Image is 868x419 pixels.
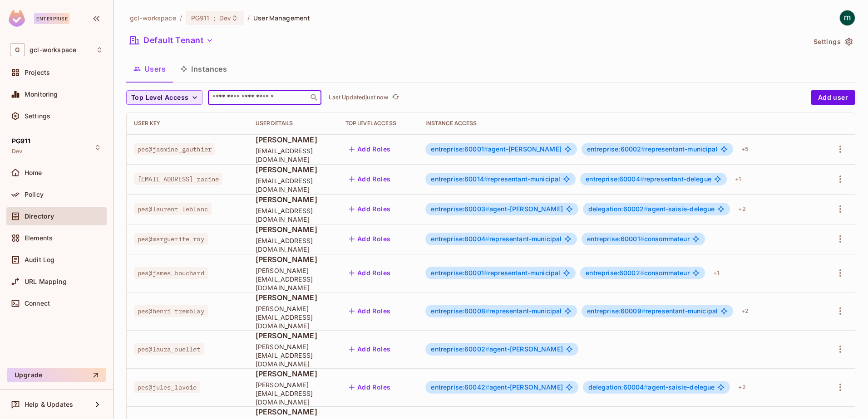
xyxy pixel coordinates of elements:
span: Monitoring [25,91,58,98]
span: [PERSON_NAME] [256,224,331,234]
span: entreprise:60008 [431,307,489,315]
span: pes@laurent_leblanc [134,203,212,215]
span: representant-municipal [587,307,718,315]
span: PG911 [12,137,30,145]
button: Add Roles [345,202,395,216]
span: [PERSON_NAME] [256,195,331,205]
span: representant-municipal [587,146,718,153]
span: pes@marguerite_roy [134,233,208,245]
span: [PERSON_NAME] [256,369,331,379]
span: # [641,145,645,153]
div: + 2 [735,202,749,216]
span: Dev [12,148,22,155]
span: refresh [392,93,399,102]
span: entreprise:60042 [431,383,489,391]
span: [EMAIL_ADDRESS]_racine [134,173,222,185]
span: consommateur [586,269,689,277]
span: representant-delegue [586,175,711,183]
div: Enterprise [34,13,69,24]
button: Add Roles [345,172,395,186]
span: [EMAIL_ADDRESS][DOMAIN_NAME] [256,206,331,224]
span: [EMAIL_ADDRESS][DOMAIN_NAME] [256,146,331,164]
button: Default Tenant [126,33,217,48]
span: pes@jasmine_gauthier [134,143,215,155]
div: User Key [134,120,241,127]
span: URL Mapping [25,278,67,285]
button: Upgrade [7,368,106,382]
span: entreprise:60003 [431,205,489,213]
span: User Management [253,14,310,22]
span: Policy [25,191,44,198]
span: PG911 [191,14,210,22]
span: [PERSON_NAME] [256,331,331,341]
span: representant-municipal [431,269,560,277]
button: Instances [173,58,234,80]
span: : [213,15,216,22]
img: SReyMgAAAABJRU5ErkJggg== [9,10,25,27]
span: [PERSON_NAME] [256,407,331,417]
span: # [484,145,488,153]
span: [PERSON_NAME][EMAIL_ADDRESS][DOMAIN_NAME] [256,266,331,292]
span: # [640,235,644,243]
span: Directory [25,213,54,220]
div: Top Level Access [345,120,411,127]
div: + 5 [738,142,752,156]
button: Add Roles [345,380,395,395]
button: Add Roles [345,304,395,318]
span: # [640,269,644,277]
span: # [485,383,489,391]
span: # [644,205,648,213]
span: delegation:60002 [588,205,648,213]
span: Click to refresh data [388,92,401,103]
span: # [640,175,644,183]
div: + 1 [731,172,745,186]
span: pes@james_bouchard [134,267,208,279]
span: entreprise:60001 [431,269,488,277]
span: agent-[PERSON_NAME] [431,384,562,391]
span: [PERSON_NAME] [256,292,331,302]
span: Home [25,169,42,176]
div: + 1 [710,266,723,280]
span: [PERSON_NAME] [256,135,331,145]
span: Audit Log [25,256,54,263]
span: Elements [25,234,53,242]
button: Add Roles [345,142,395,156]
button: Add Roles [345,342,395,356]
span: Help & Updates [25,401,73,408]
span: entreprise:60002 [431,345,489,353]
button: Add Roles [345,266,395,280]
span: agent-[PERSON_NAME] [431,205,562,213]
button: Users [126,58,173,80]
span: entreprise:60014 [431,175,488,183]
img: mathieu h [840,10,855,25]
span: [EMAIL_ADDRESS][DOMAIN_NAME] [256,176,331,194]
span: Connect [25,300,50,307]
span: entreprise:60004 [586,175,644,183]
span: # [641,307,646,315]
span: [PERSON_NAME] [256,254,331,264]
span: G [10,43,25,56]
span: agent-[PERSON_NAME] [431,146,561,153]
button: Top Level Access [126,90,202,105]
span: [EMAIL_ADDRESS][DOMAIN_NAME] [256,236,331,253]
span: # [484,175,488,183]
span: the active workspace [130,14,176,22]
div: + 2 [735,380,749,395]
span: # [485,205,489,213]
span: agent-saisie-delegue [588,384,715,391]
span: pes@laura_ouellet [134,343,204,355]
span: [PERSON_NAME] [256,165,331,175]
span: Workspace: gcl-workspace [30,46,76,54]
li: / [247,14,250,22]
div: + 2 [738,304,752,318]
span: agent-saisie-delegue [588,205,715,213]
p: Last Updated just now [329,94,388,101]
span: entreprise:60001 [431,145,488,153]
span: entreprise:60001 [587,235,644,243]
span: representant-municipal [431,307,562,315]
span: consommateur [587,235,689,243]
span: representant-municipal [431,235,562,243]
div: User Details [256,120,331,127]
span: # [644,383,648,391]
button: Add user [811,90,855,105]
